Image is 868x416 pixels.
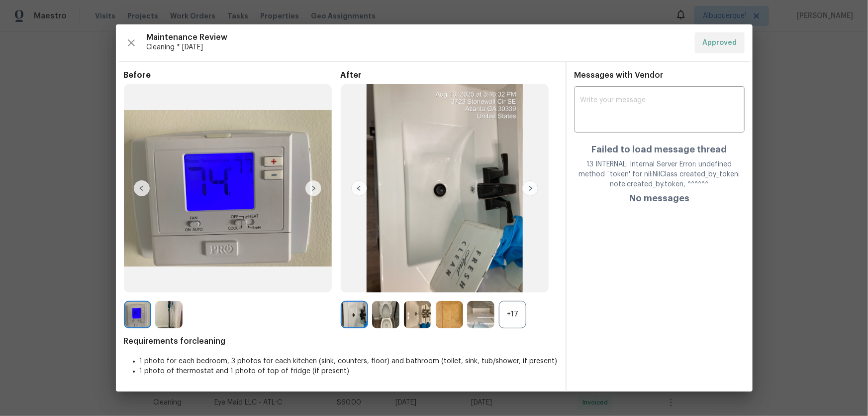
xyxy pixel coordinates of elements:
[499,301,526,328] div: +17
[522,180,538,196] img: right-chevron-button-url
[341,70,558,80] span: After
[147,32,687,42] span: Maintenance Review
[147,42,687,52] span: Cleaning * [DATE]
[140,366,558,376] li: 1 photo of thermostat and 1 photo of top of fridge (if present)
[124,70,341,80] span: Before
[140,356,558,366] li: 1 photo for each bedroom, 3 photos for each kitchen (sink, counters, floor) and bathroom (toilet,...
[575,144,745,154] h4: Failed to load message thread
[575,159,745,189] div: 13 INTERNAL: Internal Server Error: undefined method `token' for nil:NilClass created_by_token: n...
[134,180,150,196] img: left-chevron-button-url
[124,336,558,346] span: Requirements for cleaning
[305,180,321,196] img: right-chevron-button-url
[629,193,689,203] h4: No messages
[575,71,664,79] span: Messages with Vendor
[351,180,367,196] img: left-chevron-button-url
